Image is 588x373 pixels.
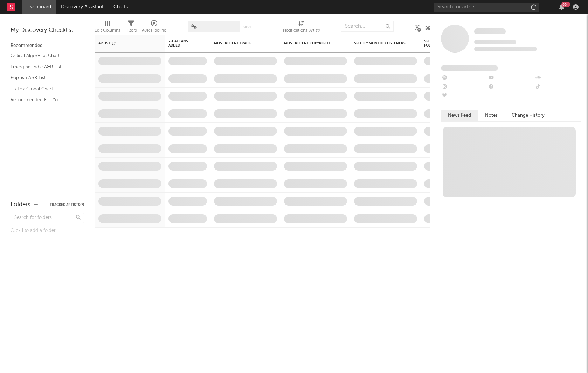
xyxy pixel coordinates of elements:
[283,26,320,35] div: Notifications (Artist)
[214,41,267,46] div: Most Recent Track
[441,83,487,92] div: --
[142,26,166,35] div: A&R Pipeline
[11,52,77,60] a: Critical Algo/Viral Chart
[534,83,581,92] div: --
[283,18,320,38] div: Notifications (Artist)
[11,201,30,209] div: Folders
[11,85,77,93] a: TikTok Global Chart
[561,2,570,7] div: 99 +
[243,25,252,29] button: Save
[505,110,552,121] button: Change History
[125,18,137,38] div: Filters
[95,18,120,38] div: Edit Columns
[478,110,505,121] button: Notes
[11,63,77,71] a: Emerging Indie A&R List
[11,227,84,235] div: Click to add a folder.
[441,92,487,101] div: --
[534,74,581,83] div: --
[95,26,120,35] div: Edit Columns
[125,26,137,35] div: Filters
[474,28,506,35] a: Some Artist
[11,26,84,35] div: My Discovery Checklist
[11,213,84,223] input: Search for folders...
[487,74,534,83] div: --
[354,41,407,46] div: Spotify Monthly Listeners
[341,21,394,32] input: Search...
[474,40,516,44] span: Tracking Since: [DATE]
[441,74,487,83] div: --
[50,203,84,207] button: Tracked Artists(7)
[284,41,337,46] div: Most Recent Copyright
[168,39,196,48] span: 7-Day Fans Added
[142,18,166,38] div: A&R Pipeline
[441,65,498,71] span: Fans Added by Platform
[434,3,539,12] input: Search for artists
[474,47,537,51] span: 0 fans last week
[474,28,506,34] span: Some Artist
[559,4,564,10] button: 99+
[11,74,77,82] a: Pop-ish A&R List
[441,110,478,121] button: News Feed
[424,39,449,48] div: Spotify Followers
[487,83,534,92] div: --
[98,41,151,46] div: Artist
[11,96,77,104] a: Recommended For You
[11,42,84,50] div: Recommended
